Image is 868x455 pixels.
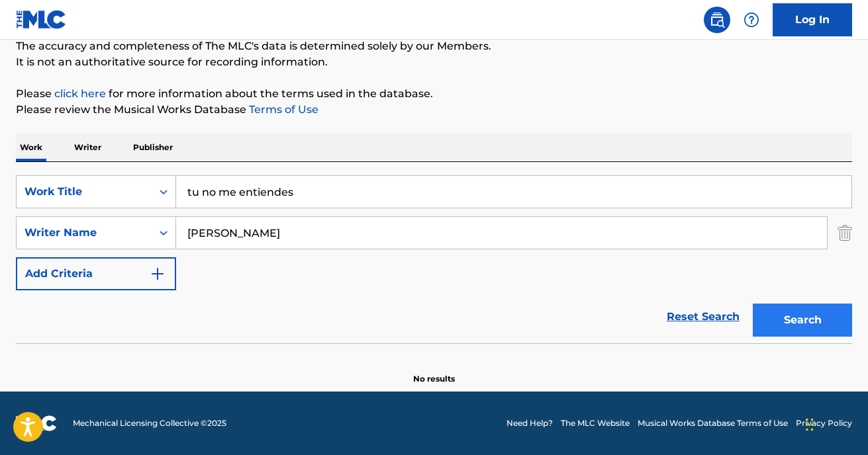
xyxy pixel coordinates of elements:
[753,304,852,337] button: Search
[16,415,57,431] img: logo
[150,266,166,282] img: 9d2ae6d4665cec9f34b9.svg
[54,87,106,100] a: click here
[16,257,176,290] button: Add Criteria
[16,54,852,70] p: It is not an authoritative source for recording information.
[16,86,852,102] p: Please for more information about the terms used in the database.
[704,7,730,33] a: Public Search
[16,134,46,161] p: Work
[16,38,852,54] p: The accuracy and completeness of The MLC's data is determined solely by our Members.
[24,225,144,241] div: Writer Name
[744,12,759,28] img: help
[73,417,226,429] span: Mechanical Licensing Collective © 2025
[802,392,868,455] div: Widget de chat
[561,417,630,429] a: The MLC Website
[838,216,852,249] img: Delete Criterion
[802,392,868,455] iframe: Chat Widget
[129,134,177,161] p: Publisher
[70,134,105,161] p: Writer
[709,12,725,28] img: search
[16,175,852,343] form: Search Form
[660,302,746,331] a: Reset Search
[246,103,318,116] a: Terms of Use
[413,357,455,385] p: No results
[773,3,852,36] a: Log In
[638,417,788,429] a: Musical Works Database Terms of Use
[16,102,852,118] p: Please review the Musical Works Database
[506,417,553,429] a: Need Help?
[16,10,67,29] img: MLC Logo
[24,184,144,200] div: Work Title
[806,405,814,444] div: Arrastrar
[796,417,852,429] a: Privacy Policy
[738,7,765,33] div: Help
